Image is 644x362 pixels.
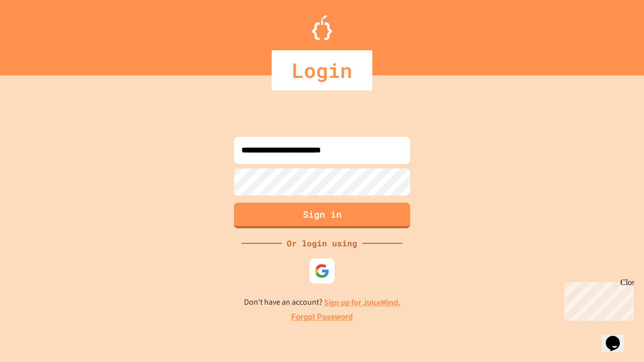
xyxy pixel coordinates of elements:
div: Or login using [282,237,362,249]
button: Sign in [234,203,410,228]
iframe: chat widget [602,322,634,352]
iframe: chat widget [560,278,634,321]
a: Sign up for JuiceMind. [324,297,400,308]
img: google-icon.svg [314,263,330,279]
div: Chat with us now!Close [4,4,69,64]
p: Don't have an account? [244,296,400,309]
a: Forgot Password [291,311,353,323]
img: Logo.svg [312,15,332,40]
div: Login [272,50,372,90]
